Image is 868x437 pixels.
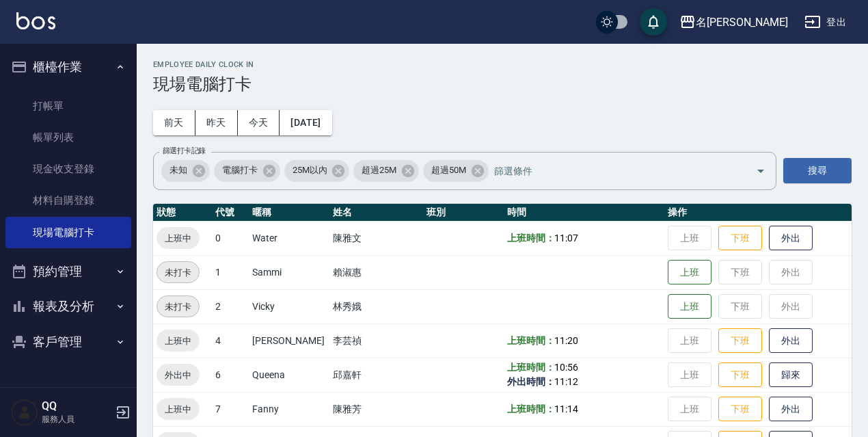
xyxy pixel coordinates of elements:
[750,160,772,182] button: Open
[718,362,762,388] button: 下班
[163,146,206,156] label: 篩選打卡記錄
[249,323,329,358] td: [PERSON_NAME]
[554,403,578,414] span: 11:14
[214,160,280,182] div: 電腦打卡
[157,368,200,382] span: 外出中
[423,160,489,182] div: 超過50M
[249,289,329,323] td: Vicky
[249,392,329,426] td: Fanny
[42,399,111,413] h5: QQ
[157,300,199,314] span: 未打卡
[329,289,423,323] td: 林秀娥
[5,289,131,324] button: 報表及分析
[157,402,200,416] span: 上班中
[799,10,852,35] button: 登出
[674,8,794,36] button: 名[PERSON_NAME]
[329,392,423,426] td: 陳雅芳
[353,160,419,182] div: 超過25M
[153,204,212,222] th: 狀態
[507,335,555,346] b: 上班時間：
[491,159,732,183] input: 篩選條件
[5,122,131,153] a: 帳單列表
[212,204,249,222] th: 代號
[157,231,200,246] span: 上班中
[769,362,813,388] button: 歸來
[157,334,200,348] span: 上班中
[284,160,350,182] div: 25M以內
[668,260,711,285] button: 上班
[212,323,249,358] td: 4
[212,289,249,323] td: 2
[5,153,131,185] a: 現金收支登錄
[507,362,555,373] b: 上班時間：
[507,233,555,243] b: 上班時間：
[284,163,336,177] span: 25M以內
[554,233,578,243] span: 11:07
[507,376,555,387] b: 外出時間：
[249,221,329,255] td: Water
[153,75,852,94] h3: 現場電腦打卡
[161,160,210,182] div: 未知
[280,110,331,135] button: [DATE]
[249,204,329,222] th: 暱稱
[5,90,131,122] a: 打帳單
[769,328,813,354] button: 外出
[329,221,423,255] td: 陳雅文
[5,254,131,289] button: 預約管理
[195,110,238,135] button: 昨天
[249,255,329,289] td: Sammi
[212,392,249,426] td: 7
[16,12,55,29] img: Logo
[249,358,329,392] td: Queena
[769,226,813,251] button: 外出
[212,221,249,255] td: 0
[212,255,249,289] td: 1
[238,110,280,135] button: 今天
[329,255,423,289] td: 賴淑惠
[153,60,852,69] h2: Employee Daily Clock In
[664,204,852,222] th: 操作
[329,358,423,392] td: 邱嘉軒
[696,14,788,31] div: 名[PERSON_NAME]
[718,226,762,251] button: 下班
[11,399,38,426] img: Person
[5,324,131,360] button: 客戶管理
[769,397,813,422] button: 外出
[423,163,474,177] span: 超過50M
[718,397,762,422] button: 下班
[640,8,667,36] button: save
[504,204,665,222] th: 時間
[329,204,423,222] th: 姓名
[554,362,578,373] span: 10:56
[5,185,131,216] a: 材料自購登錄
[783,158,852,183] button: 搜尋
[353,163,405,177] span: 超過25M
[329,323,423,358] td: 李芸禎
[157,265,199,280] span: 未打卡
[214,163,266,177] span: 電腦打卡
[423,204,504,222] th: 班別
[5,217,131,248] a: 現場電腦打卡
[212,358,249,392] td: 6
[554,335,578,346] span: 11:20
[507,403,555,414] b: 上班時間：
[554,376,578,387] span: 11:12
[5,49,131,85] button: 櫃檯作業
[153,110,195,135] button: 前天
[718,328,762,354] button: 下班
[42,413,111,425] p: 服務人員
[668,294,711,319] button: 上班
[161,163,195,177] span: 未知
